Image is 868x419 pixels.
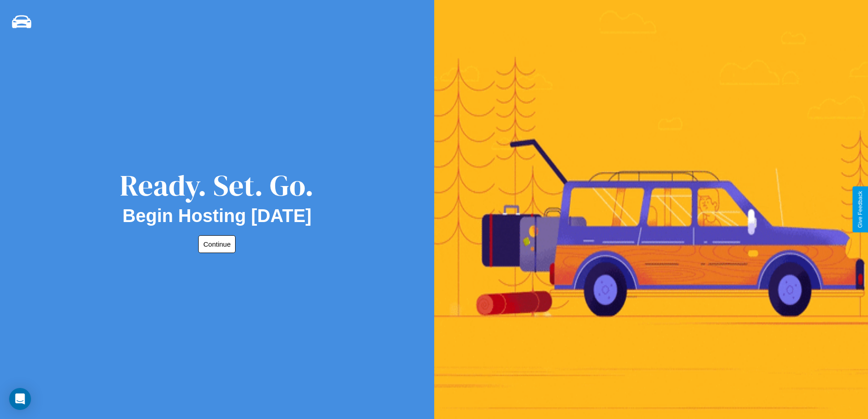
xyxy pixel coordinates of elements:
div: Open Intercom Messenger [9,388,31,410]
div: Give Feedback [857,191,863,228]
button: Continue [198,235,236,253]
h2: Begin Hosting [DATE] [123,206,312,226]
div: Ready. Set. Go. [120,165,314,206]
